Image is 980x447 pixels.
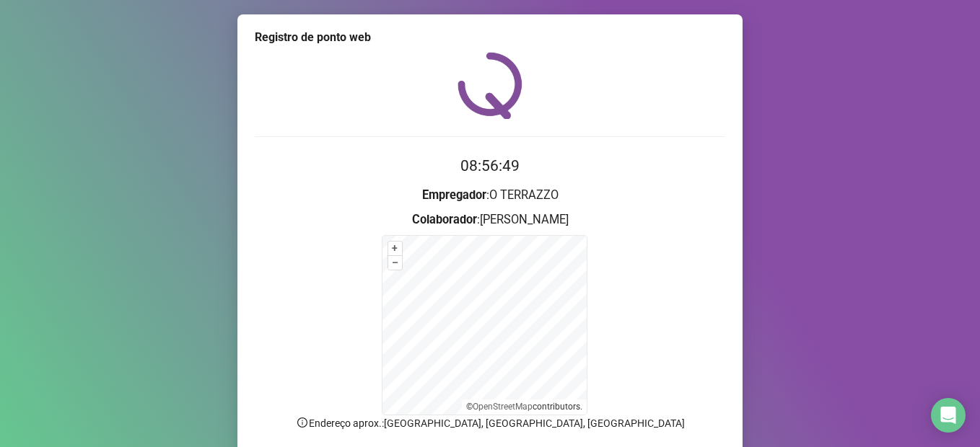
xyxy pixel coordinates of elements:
[255,211,725,229] h3: : [PERSON_NAME]
[388,242,402,255] button: +
[466,402,582,412] li: © contributors.
[412,213,477,226] strong: Colaborador
[388,256,402,270] button: –
[296,416,309,429] span: info-circle
[473,402,533,412] a: OpenStreetMap
[255,29,725,46] div: Registro de ponto web
[422,188,486,202] strong: Empregador
[460,157,520,174] time: 08:56:49
[255,186,725,205] h3: : O TERRAZZO
[931,398,966,433] div: Open Intercom Messenger
[255,415,725,431] p: Endereço aprox. : [GEOGRAPHIC_DATA], [GEOGRAPHIC_DATA], [GEOGRAPHIC_DATA]
[458,52,522,119] img: QRPoint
